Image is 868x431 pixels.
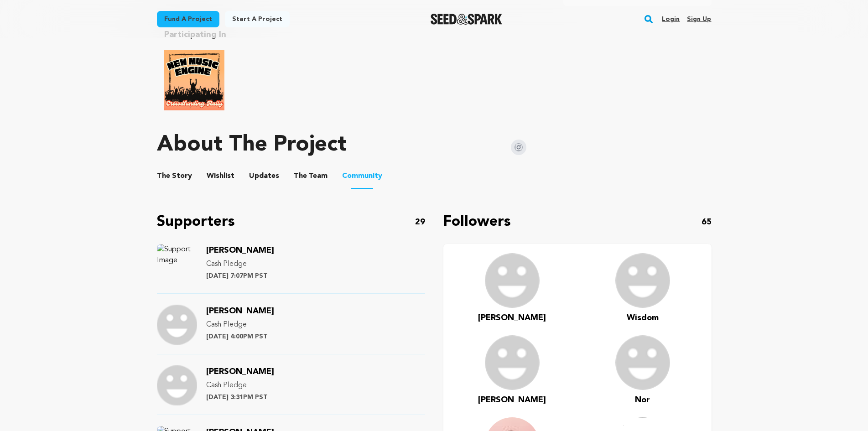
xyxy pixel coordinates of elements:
span: Community [342,171,382,182]
p: [DATE] 4:00PM PST [206,332,274,341]
span: The [157,171,170,182]
p: Supporters [157,211,235,233]
img: user.png [485,253,540,308]
img: Support Image [157,305,197,345]
p: 65 [702,216,712,228]
a: [PERSON_NAME] [206,308,274,315]
p: Cash Pledge [206,259,274,270]
span: Nor [635,396,650,404]
span: Team [294,171,327,182]
span: [PERSON_NAME] [206,368,274,376]
span: Story [157,171,192,182]
span: Wisdom [627,314,659,322]
a: Fund a project [157,11,219,27]
img: Support Image [157,244,197,284]
a: Nor [635,394,650,406]
span: The [294,171,307,182]
p: Cash Pledge [206,319,274,330]
a: Wisdom [627,312,659,324]
img: user.png [615,253,670,308]
span: Updates [249,171,279,182]
img: New Music Engine Rally [164,50,224,110]
a: [PERSON_NAME] [478,394,546,406]
a: Sign up [687,12,711,26]
a: [PERSON_NAME] [206,369,274,376]
p: Cash Pledge [206,380,274,391]
a: Start a project [225,11,290,27]
a: [PERSON_NAME] [206,247,274,254]
a: [PERSON_NAME] [478,312,546,324]
span: [PERSON_NAME] [206,307,274,315]
p: 29 [415,216,425,228]
p: [DATE] 7:07PM PST [206,271,274,280]
span: [PERSON_NAME] [478,396,546,404]
img: Seed&Spark Instagram Icon [511,140,526,155]
img: user.png [615,335,670,390]
img: Seed&Spark Logo Dark Mode [431,14,502,25]
span: Wishlist [207,171,234,182]
a: Seed&Spark Homepage [431,14,502,25]
img: user.png [485,335,540,390]
span: [PERSON_NAME] [206,246,274,254]
h1: About The Project [157,134,347,156]
p: [DATE] 3:31PM PST [206,393,274,402]
span: [PERSON_NAME] [478,314,546,322]
a: Login [662,12,680,26]
img: Support Image [157,365,197,405]
p: Followers [443,211,511,233]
